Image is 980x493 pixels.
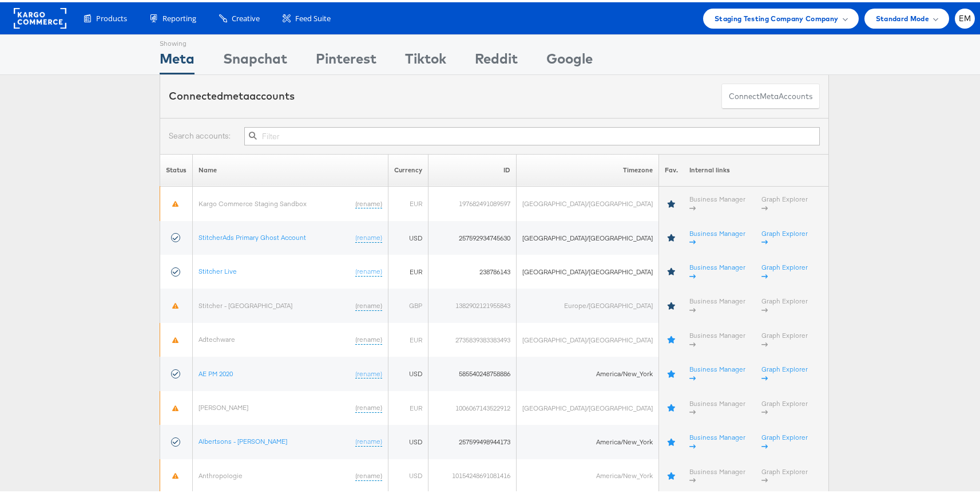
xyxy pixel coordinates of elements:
[96,11,127,22] span: Products
[355,231,382,240] a: (rename)
[517,253,659,286] td: [GEOGRAPHIC_DATA]/[GEOGRAPHIC_DATA]
[162,11,196,22] span: Reporting
[388,253,428,286] td: EUR
[223,87,249,100] span: meta
[388,321,428,354] td: EUR
[388,184,428,219] td: EUR
[428,354,517,388] td: 585540248758886
[199,197,307,206] a: Kargo Commerce Staging Sandbox
[689,397,745,415] a: Business Manager
[428,184,517,219] td: 197682491089597
[405,46,446,72] div: Tiktok
[355,469,382,479] a: (rename)
[517,219,659,253] td: [GEOGRAPHIC_DATA]/[GEOGRAPHIC_DATA]
[199,299,292,307] a: Stitcher - [GEOGRAPHIC_DATA]
[316,46,376,72] div: Pinterest
[232,11,260,22] span: Creative
[199,367,233,376] a: AE PM 2020
[689,192,745,210] a: Business Manager
[193,152,388,184] th: Name
[355,401,382,411] a: (rename)
[689,261,745,278] a: Business Manager
[428,253,517,286] td: 238786143
[517,389,659,423] td: [GEOGRAPHIC_DATA]/[GEOGRAPHIC_DATA]
[761,362,808,380] a: Graph Explorer
[355,265,382,274] a: (rename)
[388,423,428,456] td: USD
[199,435,287,443] a: Albertsons - [PERSON_NAME]
[428,152,517,184] th: ID
[199,401,248,409] a: [PERSON_NAME]
[689,431,745,448] a: Business Manager
[517,423,659,456] td: America/New_York
[388,354,428,388] td: USD
[388,457,428,491] td: USD
[199,231,306,239] a: StitcherAds Primary Ghost Account
[876,10,929,22] span: Standard Mode
[428,389,517,423] td: 1006067143522912
[517,321,659,354] td: [GEOGRAPHIC_DATA]/[GEOGRAPHIC_DATA]
[761,192,808,210] a: Graph Explorer
[761,329,808,346] a: Graph Explorer
[760,89,779,100] span: meta
[355,299,382,309] a: (rename)
[761,261,808,278] a: Graph Explorer
[199,265,237,273] a: Stitcher Live
[199,469,243,478] a: Anthropologie
[388,219,428,253] td: USD
[517,152,659,184] th: Timezone
[244,125,820,143] input: Filter
[959,13,971,20] span: EM
[160,46,195,72] div: Meta
[761,465,808,483] a: Graph Explorer
[428,286,517,320] td: 1382902121955843
[517,457,659,491] td: America/New_York
[761,431,808,448] a: Graph Explorer
[428,321,517,354] td: 2735839383383493
[295,11,331,22] span: Feed Suite
[761,294,808,312] a: Graph Explorer
[199,333,235,341] a: Adtechware
[517,184,659,219] td: [GEOGRAPHIC_DATA]/[GEOGRAPHIC_DATA]
[428,457,517,491] td: 10154248691081416
[721,81,820,107] button: ConnectmetaAccounts
[689,465,745,483] a: Business Manager
[428,219,517,253] td: 257592934745630
[223,46,287,72] div: Snapchat
[160,33,195,46] div: Showing
[689,329,745,346] a: Business Manager
[160,152,193,184] th: Status
[517,354,659,388] td: America/New_York
[355,333,382,342] a: (rename)
[355,197,382,207] a: (rename)
[355,367,382,377] a: (rename)
[475,46,518,72] div: Reddit
[715,10,839,22] span: Staging Testing Company Company
[388,152,428,184] th: Currency
[428,423,517,456] td: 257599498944173
[546,46,593,72] div: Google
[355,435,382,444] a: (rename)
[689,227,745,244] a: Business Manager
[169,86,295,101] div: Connected accounts
[761,397,808,415] a: Graph Explorer
[517,286,659,320] td: Europe/[GEOGRAPHIC_DATA]
[388,286,428,320] td: GBP
[689,294,745,312] a: Business Manager
[689,362,745,380] a: Business Manager
[388,389,428,423] td: EUR
[761,227,808,244] a: Graph Explorer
